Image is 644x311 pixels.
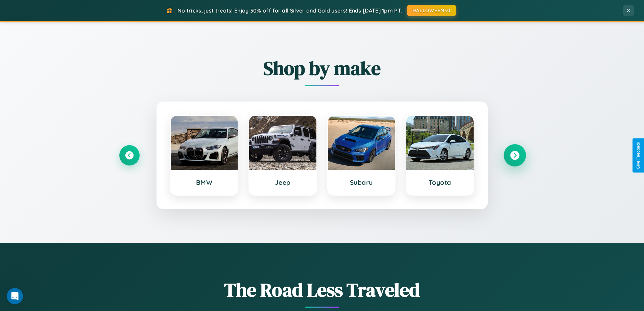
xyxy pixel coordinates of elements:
button: HALLOWEEN30 [407,5,456,16]
h1: The Road Less Traveled [119,277,525,303]
span: No tricks, just treats! Enjoy 30% off for all Silver and Gold users! Ends [DATE] 1pm PT. [177,7,402,14]
div: Give Feedback [636,142,641,169]
iframe: Intercom live chat [7,288,23,304]
h3: Jeep [256,178,310,186]
h3: Subaru [335,178,388,186]
h3: BMW [177,178,231,186]
h3: Toyota [413,178,467,186]
h2: Shop by make [119,55,525,81]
